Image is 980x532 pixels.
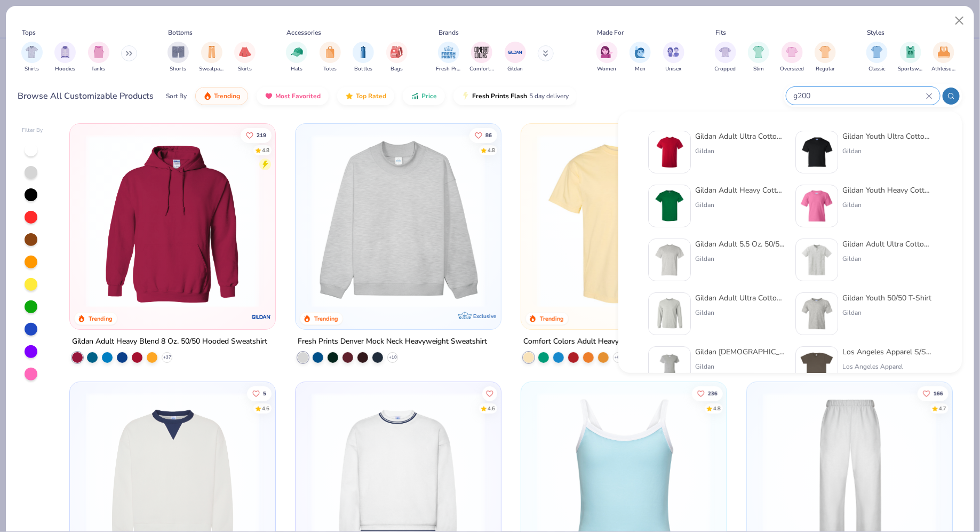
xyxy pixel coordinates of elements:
span: Men [635,65,646,73]
div: filter for Sweatpants [200,42,224,73]
button: Price [403,87,445,105]
button: filter button [866,42,888,73]
div: filter for Totes [320,42,341,73]
div: Gildan Youth Heavy Cotton 5.3 Oz. T-Shirt [842,185,932,196]
span: + 10 [388,354,396,361]
button: filter button [88,42,109,73]
img: Hats Image [291,46,303,58]
div: Gildan [695,362,785,371]
img: Cropped Image [719,46,731,58]
img: a164e800-7022-4571-a324-30c76f641635 [265,134,449,308]
div: Bottoms [169,28,193,37]
div: Gildan [DEMOGRAPHIC_DATA]' Heavy Cotton™ T-Shirt [695,346,785,358]
div: Gildan Adult Heavy Cotton T-Shirt [695,185,785,196]
span: Hoodies [55,65,75,73]
button: Fresh Prints Flash5 day delivery [453,87,577,105]
img: 3c1a081b-6ca8-4a00-a3b6-7ee979c43c2b [653,136,686,169]
img: Regular Image [819,46,832,58]
img: adc9af2d-e8b8-4292-b1ad-cbabbfa5031f [800,351,833,384]
span: 86 [485,132,491,138]
div: Gildan Adult Ultra Cotton 6 Oz. Long-Sleeve T-Shirt [695,292,785,304]
div: filter for Unisex [663,42,684,73]
div: filter for Bags [386,42,408,73]
img: Bags Image [391,46,402,58]
div: filter for Women [596,42,618,73]
div: filter for Fresh Prints [436,42,461,73]
div: filter for Hoodies [54,42,76,73]
div: Gildan Youth 50/50 T-Shirt [842,292,931,304]
button: Like [482,386,497,401]
div: Los Angeles Apparel [842,362,932,371]
button: filter button [436,42,461,73]
span: + 37 [163,354,171,361]
span: Top Rated [356,92,386,100]
img: Shorts Image [172,46,185,58]
div: filter for Slim [748,42,769,73]
img: 91159a56-43a2-494b-b098-e2c28039eaf0 [653,243,686,276]
img: f5d85501-0dbb-4ee4-b115-c08fa3845d83 [306,134,490,308]
button: filter button [234,42,256,73]
button: Top Rated [337,87,394,105]
button: filter button [386,42,408,73]
div: filter for Gildan [505,42,526,73]
span: Unisex [666,65,682,73]
span: Regular [816,65,835,73]
span: Shirts [25,65,39,73]
img: a90f7c54-8796-4cb2-9d6e-4e9644cfe0fe [490,134,674,308]
div: Comfort Colors Adult Heavyweight T-Shirt [523,335,667,348]
button: filter button [780,42,804,73]
div: filter for Skirts [234,42,256,73]
img: f353747f-df2b-48a7-9668-f657901a5e3e [653,351,686,384]
div: filter for Sportswear [898,42,923,73]
div: 4.6 [487,404,495,412]
button: filter button [931,42,956,73]
div: Tops [22,28,36,37]
div: Browse All Customizable Products [18,90,154,102]
img: db319196-8705-402d-8b46-62aaa07ed94f [653,189,686,223]
span: 5 [262,391,266,396]
button: filter button [815,42,836,73]
div: filter for Comfort Colors [469,42,494,73]
div: Gildan [695,146,785,156]
span: Skirts [238,65,252,73]
div: 4.7 [938,404,946,412]
span: Athleisure [931,65,956,73]
span: Bags [391,65,403,73]
div: Gildan Adult Heavy Blend 8 Oz. 50/50 Hooded Sweatshirt [72,335,267,348]
img: Sweatpants Image [206,46,218,58]
img: 01756b78-01f6-4cc6-8d8a-3c30c1a0c8ac [81,134,265,308]
div: filter for Bottles [353,42,374,73]
div: filter for Shirts [21,42,43,73]
div: filter for Hats [286,42,307,73]
span: Fresh Prints Flash [472,92,527,100]
button: filter button [21,42,43,73]
img: 12c717a8-bff4-429b-8526-ab448574c88c [800,297,833,330]
div: Fresh Prints Denver Mock Neck Heavyweight Sweatshirt [298,335,487,348]
div: Gildan [695,200,785,210]
button: Close [950,11,970,31]
div: Made For [597,28,624,37]
span: Shorts [170,65,187,73]
img: Men Image [634,46,646,58]
button: filter button [596,42,618,73]
div: Gildan Adult 5.5 Oz. 50/50 T-Shirt [695,239,785,250]
button: filter button [715,42,736,73]
button: filter button [898,42,923,73]
button: Like [917,386,948,401]
button: filter button [748,42,769,73]
img: Totes Image [324,46,336,58]
button: filter button [286,42,307,73]
div: filter for Oversized [780,42,804,73]
button: filter button [200,42,224,73]
button: filter button [663,42,684,73]
img: db3463ef-4353-4609-ada1-7539d9cdc7e6 [800,189,833,223]
div: filter for Classic [866,42,888,73]
div: 4.6 [261,404,269,412]
div: Gildan [695,308,785,317]
img: Gildan Image [507,44,523,60]
span: 166 [933,391,943,396]
span: Trending [214,92,240,100]
input: Try "T-Shirt" [793,90,926,102]
button: Most Favorited [257,87,329,105]
span: Exclusive [473,313,496,320]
